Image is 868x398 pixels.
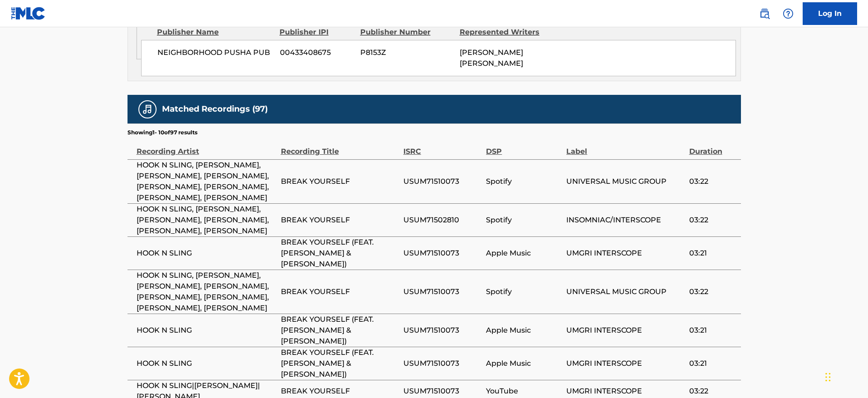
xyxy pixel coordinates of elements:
a: Log In [803,2,857,25]
span: Apple Music [486,325,562,336]
div: Publisher Name [157,27,273,38]
span: UMGRI INTERSCOPE [566,248,684,259]
a: Public Search [755,5,774,23]
span: BREAK YOURSELF (FEAT. [PERSON_NAME] & [PERSON_NAME]) [281,347,399,380]
span: UMGRI INTERSCOPE [566,358,684,369]
p: Showing 1 - 10 of 97 results [128,128,197,137]
div: ISRC [403,137,481,157]
div: Recording Title [281,137,399,157]
span: INSOMNIAC/INTERSCOPE [566,215,684,226]
span: Spotify [486,215,562,226]
span: USUM71510073 [403,325,481,336]
div: Represented Writers [460,27,552,38]
span: UMGRI INTERSCOPE [566,325,684,336]
span: UNIVERSAL MUSIC GROUP [566,176,684,187]
span: HOOK N SLING [137,248,276,259]
span: BREAK YOURSELF [281,286,399,297]
span: NEIGHBORHOOD PUSHA PUB [157,47,273,58]
span: Apple Music [486,248,562,259]
div: Help [779,5,797,23]
span: UNIVERSAL MUSIC GROUP [566,286,684,297]
img: search [759,8,770,19]
span: BREAK YOURSELF (FEAT. [PERSON_NAME] & [PERSON_NAME]) [281,237,399,270]
span: 03:21 [689,248,736,259]
span: HOOK N SLING, [PERSON_NAME], [PERSON_NAME], [PERSON_NAME], [PERSON_NAME], [PERSON_NAME], [PERSON_... [137,270,276,314]
span: BREAK YOURSELF (FEAT. [PERSON_NAME] & [PERSON_NAME]) [281,314,399,347]
div: DSP [486,137,562,157]
img: help [783,8,794,19]
span: USUM71502810 [403,215,481,226]
span: Spotify [486,176,562,187]
span: P8153Z [360,47,453,58]
span: USUM71510073 [403,248,481,259]
img: MLC Logo [11,7,46,20]
span: Spotify [486,286,562,297]
span: HOOK N SLING [137,358,276,369]
span: USUM71510073 [403,386,481,397]
span: UMGRI INTERSCOPE [566,386,684,397]
span: 03:22 [689,286,736,297]
span: 03:22 [689,215,736,226]
span: 03:21 [689,358,736,369]
img: Matched Recordings [142,104,153,115]
span: USUM71510073 [403,358,481,369]
span: BREAK YOURSELF [281,176,399,187]
span: BREAK YOURSELF [281,386,399,397]
span: 03:22 [689,386,736,397]
span: HOOK N SLING, [PERSON_NAME], [PERSON_NAME], [PERSON_NAME], [PERSON_NAME], [PERSON_NAME] [137,204,276,236]
h5: Matched Recordings (97) [162,104,268,114]
span: YouTube [486,386,562,397]
span: 03:21 [689,325,736,336]
span: HOOK N SLING [137,325,276,336]
span: USUM71510073 [403,286,481,297]
div: Drag [825,364,831,391]
span: 03:22 [689,176,736,187]
div: Duration [689,137,736,157]
div: Publisher Number [360,27,453,38]
iframe: Chat Widget [823,354,868,398]
span: USUM71510073 [403,176,481,187]
span: BREAK YOURSELF [281,215,399,226]
div: Publisher IPI [280,27,353,38]
span: HOOK N SLING, [PERSON_NAME], [PERSON_NAME], [PERSON_NAME], [PERSON_NAME], [PERSON_NAME], [PERSON_... [137,160,276,203]
span: Apple Music [486,358,562,369]
span: [PERSON_NAME] [PERSON_NAME] [460,48,523,68]
span: 00433408675 [280,47,353,58]
div: Label [566,137,684,157]
div: Recording Artist [137,137,276,157]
